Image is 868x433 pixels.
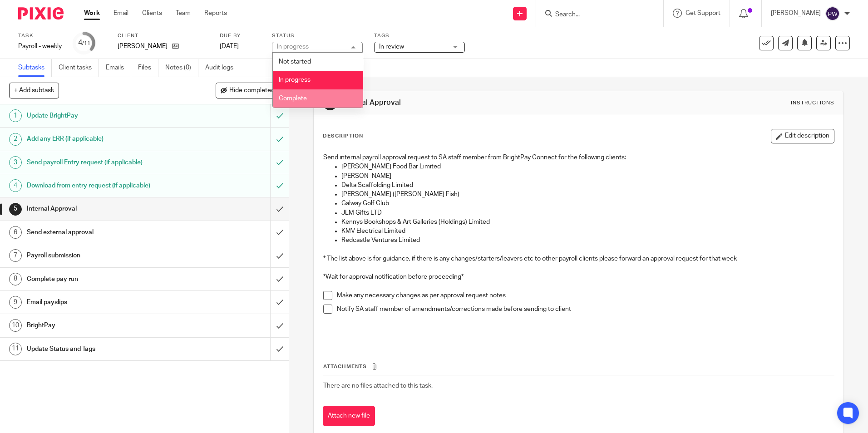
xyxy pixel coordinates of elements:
h1: Internal Approval [342,98,598,108]
img: Pixie [18,7,64,20]
h1: Internal Approval [27,202,183,216]
div: 10 [9,319,22,332]
button: + Add subtask [9,83,59,98]
p: Kennys Bookshops & Art Galleries (Holdings) Limited [341,217,833,226]
span: Get Support [686,10,720,16]
h1: Update BrightPay [27,109,183,123]
span: Hide completed [229,87,275,94]
span: In progress [279,77,311,83]
a: Reports [204,9,227,18]
h1: Download from entry request (if applicable) [27,179,183,192]
p: [PERSON_NAME] [341,172,833,181]
a: Files [138,59,158,77]
p: [PERSON_NAME] [771,9,821,18]
div: 7 [9,249,22,262]
div: 4 [78,38,90,48]
a: Email [113,9,128,18]
small: /11 [82,41,90,46]
h1: Add any ERR (if applicable) [27,132,183,146]
h1: Send external approval [27,226,183,239]
p: Notify SA staff member of amendments/corrections made before sending to client [337,305,833,314]
div: 9 [9,296,22,309]
button: Edit description [771,129,834,143]
span: In review [379,44,404,50]
a: Notes (0) [165,59,198,77]
p: [PERSON_NAME] Food Bar Limited [341,162,833,171]
button: Hide completed [216,83,280,98]
p: Redcastle Ventures Limited [341,236,833,245]
p: *Wait for approval notification before proceeding* [323,272,833,281]
div: 3 [9,156,22,169]
p: [PERSON_NAME] [118,42,168,51]
h1: Send payroll Entry request (if applicable) [27,156,183,169]
a: Work [84,9,100,18]
div: 2 [9,133,22,146]
a: Client tasks [59,59,99,77]
p: [PERSON_NAME] ([PERSON_NAME] Fish) [341,190,833,199]
p: Galway Golf Club [341,199,833,208]
span: [DATE] [220,43,239,49]
p: Description [323,133,363,140]
div: 11 [9,343,22,355]
a: Emails [106,59,131,77]
input: Search [554,11,636,19]
h1: Complete pay run [27,272,183,286]
span: Attachments [323,364,367,369]
label: Client [118,32,208,39]
a: Audit logs [205,59,240,77]
div: 6 [9,226,22,239]
label: Task [18,32,62,39]
div: In progress [277,44,309,50]
span: Complete [279,95,307,102]
span: There are no files attached to this task. [323,383,433,389]
h1: Email payslips [27,295,183,309]
button: Attach new file [323,406,375,426]
label: Due by [220,32,261,39]
div: Payroll - weekly [18,42,62,51]
div: Instructions [791,99,834,107]
p: Make any necessary changes as per approval request notes [337,291,833,300]
div: 8 [9,273,22,285]
p: * The list above is for guidance, if there is any changes/starters/leavers etc to other payroll c... [323,254,833,263]
div: 4 [9,179,22,192]
h1: Payroll submission [27,249,183,262]
span: Not started [279,59,311,65]
a: Team [176,9,191,18]
div: 5 [9,203,22,216]
p: Send internal payroll approval request to SA staff member from BrightPay Connect for the followin... [323,153,833,162]
label: Tags [374,32,465,39]
p: JLM Gifts LTD [341,208,833,217]
label: Status [272,32,363,39]
h1: Update Status and Tags [27,342,183,356]
a: Subtasks [18,59,52,77]
p: Delta Scaffolding Limited [341,181,833,190]
p: KMV Electrical Limited [341,226,833,236]
div: 1 [9,109,22,122]
a: Clients [142,9,162,18]
h1: BrightPay [27,319,183,332]
img: svg%3E [825,6,840,21]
